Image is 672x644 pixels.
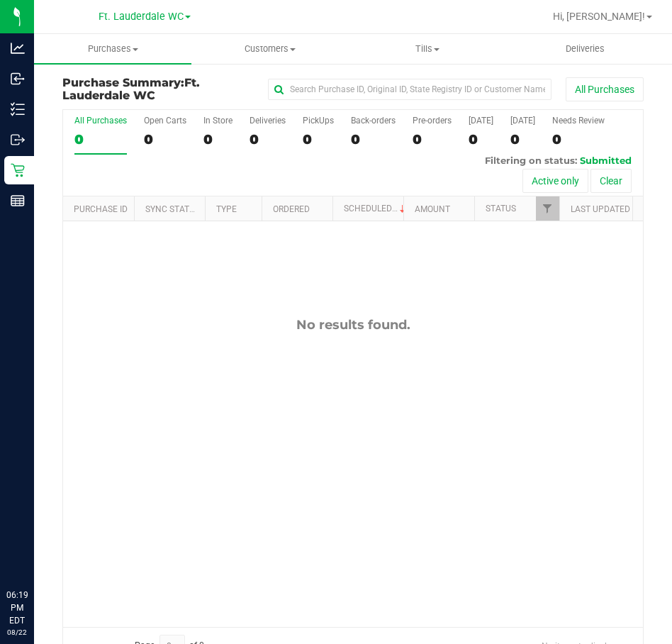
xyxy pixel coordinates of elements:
inline-svg: Analytics [11,41,25,55]
span: Filtering on status: [485,155,577,166]
div: No results found. [63,317,643,333]
a: Ordered [273,204,310,214]
span: Ft. Lauderdale WC [62,76,200,102]
div: Needs Review [552,116,605,126]
div: 0 [144,131,186,148]
a: Last Updated By [571,204,642,214]
div: [DATE] [510,116,535,126]
span: Purchases [34,43,191,55]
button: Clear [590,169,632,193]
div: All Purchases [74,116,127,126]
a: Filter [536,196,559,221]
div: [DATE] [469,116,493,126]
a: Tills [349,34,506,64]
a: Status [486,204,516,213]
inline-svg: Reports [11,194,25,208]
span: Submitted [580,155,632,166]
div: 0 [74,131,127,148]
h3: Purchase Summary: [62,77,256,101]
div: 0 [469,131,493,148]
inline-svg: Outbound [11,133,25,147]
button: Active only [522,169,588,193]
p: 06:19 PM EDT [6,589,28,627]
a: Amount [415,204,450,214]
span: Customers [192,43,348,55]
iframe: Resource center unread badge [42,528,59,545]
a: Purchase ID [74,204,128,214]
div: 0 [552,131,605,148]
span: Tills [349,43,505,55]
div: In Store [203,116,233,126]
inline-svg: Retail [11,163,25,177]
div: 0 [510,131,535,148]
button: All Purchases [566,77,644,101]
inline-svg: Inventory [11,102,25,116]
div: Pre-orders [413,116,452,126]
div: Open Carts [144,116,186,126]
p: 08/22 [6,627,28,638]
div: 0 [203,131,233,148]
span: Hi, [PERSON_NAME]! [553,11,645,22]
span: Deliveries [547,43,624,55]
iframe: Resource center [14,531,57,573]
a: Purchases [34,34,191,64]
div: Back-orders [351,116,396,126]
a: Type [216,204,237,214]
span: Ft. Lauderdale WC [99,11,184,23]
div: 0 [250,131,286,148]
div: 0 [351,131,396,148]
a: Sync Status [145,204,200,214]
div: 0 [413,131,452,148]
div: Deliveries [250,116,286,126]
inline-svg: Inbound [11,72,25,86]
div: PickUps [303,116,334,126]
div: 0 [303,131,334,148]
a: Customers [191,34,349,64]
a: Scheduled [344,204,408,213]
a: Deliveries [506,34,663,64]
input: Search Purchase ID, Original ID, State Registry ID or Customer Name... [268,79,551,100]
